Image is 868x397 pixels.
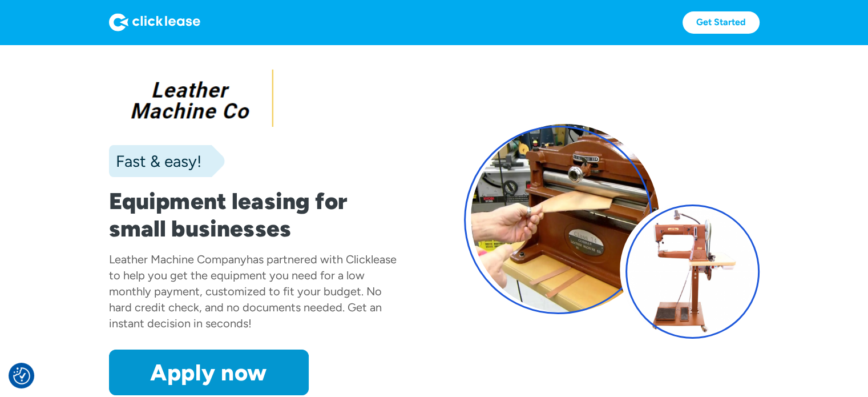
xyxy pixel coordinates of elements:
[109,187,405,242] h1: Equipment leasing for small businesses
[109,13,200,31] img: Logo
[109,350,309,395] a: Apply now
[683,11,760,34] a: Get Started
[109,150,201,173] div: Fast & easy!
[13,367,30,384] img: Revisit consent button
[13,367,30,384] button: Consent Preferences
[109,252,397,330] div: has partnered with Clicklease to help you get the equipment you need for a low monthly payment, c...
[109,252,247,266] div: Leather Machine Company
